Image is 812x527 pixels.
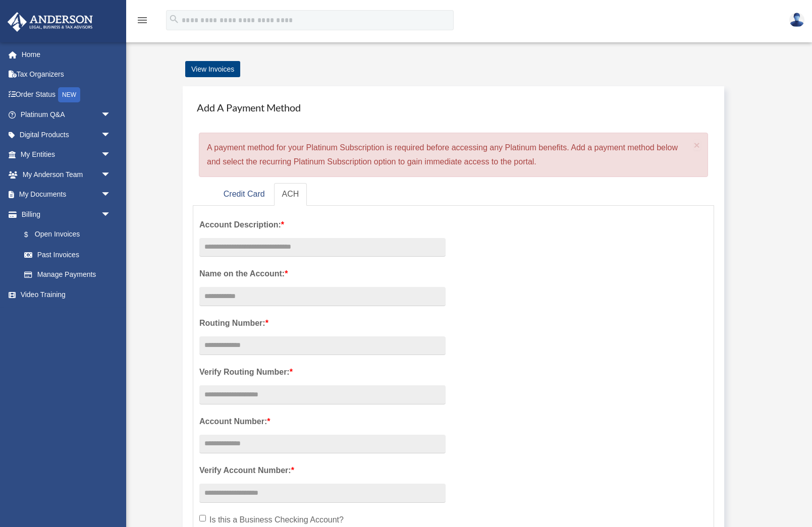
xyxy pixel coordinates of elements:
[7,65,126,85] a: Tax Organizers
[199,218,446,232] label: Account Description:
[199,415,446,429] label: Account Number:
[5,12,96,32] img: Anderson Advisors Platinum Portal
[101,204,121,225] span: arrow_drop_down
[169,14,180,25] i: search
[694,139,700,151] span: ×
[101,185,121,205] span: arrow_drop_down
[789,13,804,27] img: User Pic
[14,224,126,245] a: $Open Invoices
[14,265,121,285] a: Manage Payments
[7,84,126,105] a: Order StatusNEW
[7,145,126,165] a: My Entitiesarrow_drop_down
[199,513,446,527] label: Is this a Business Checking Account?
[7,125,126,145] a: Digital Productsarrow_drop_down
[199,316,446,330] label: Routing Number:
[274,183,307,206] a: ACH
[199,267,446,281] label: Name on the Account:
[101,145,121,165] span: arrow_drop_down
[14,245,126,265] a: Past Invoices
[136,14,148,26] i: menu
[101,105,121,126] span: arrow_drop_down
[30,228,35,241] span: $
[185,61,240,77] a: View Invoices
[199,133,708,177] div: A payment method for your Platinum Subscription is required before accessing any Platinum benefit...
[199,365,446,379] label: Verify Routing Number:
[694,140,700,150] button: Close
[7,284,126,305] a: Video Training
[101,125,121,145] span: arrow_drop_down
[101,164,121,185] span: arrow_drop_down
[7,44,126,65] a: Home
[199,515,206,521] input: Is this a Business Checking Account?
[7,105,126,125] a: Platinum Q&Aarrow_drop_down
[7,204,126,224] a: Billingarrow_drop_down
[58,87,80,102] div: NEW
[136,18,148,26] a: menu
[215,183,273,206] a: Credit Card
[7,164,126,185] a: My Anderson Teamarrow_drop_down
[193,96,714,119] h4: Add A Payment Method
[199,463,446,478] label: Verify Account Number:
[7,185,126,205] a: My Documentsarrow_drop_down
